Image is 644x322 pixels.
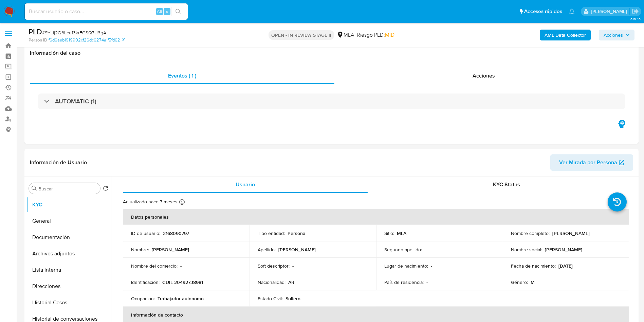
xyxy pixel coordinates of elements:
p: OPEN - IN REVIEW STAGE II [269,30,334,40]
p: Persona [288,230,306,236]
p: Actualizado hace 7 meses [123,199,178,205]
button: search-icon [171,7,185,16]
span: KYC Status [493,181,520,188]
b: PLD [29,26,42,37]
p: ID de usuario : [131,230,160,236]
p: Nombre completo : [511,230,550,236]
button: KYC [26,197,111,213]
input: Buscar usuario o caso... [25,7,188,16]
p: 2168090797 [163,230,189,236]
p: Apellido : [258,247,276,253]
p: Tipo entidad : [258,230,285,236]
button: Lista Interna [26,262,111,278]
p: [PERSON_NAME] [545,247,582,253]
p: Nombre : [131,247,149,253]
p: - [425,247,426,253]
button: Buscar [32,186,37,191]
span: Riesgo PLD: [357,31,394,39]
div: MLA [337,31,354,39]
div: AUTOMATIC (1) [38,94,625,109]
a: Salir [632,8,639,15]
p: Lugar de nacimiento : [384,263,428,269]
span: s [166,8,168,15]
p: [DATE] [558,263,573,269]
button: Direcciones [26,278,111,294]
h1: Información de Usuario [30,159,87,166]
span: Eventos ( 1 ) [168,72,196,80]
a: f6d6aeb1919902cf26dc6274a1f5fd62 [49,37,125,43]
b: Person ID [29,37,47,43]
p: M [531,279,535,285]
p: - [180,263,182,269]
p: Género : [511,279,528,285]
span: Acciones [473,72,495,80]
p: Estado Civil : [258,295,283,302]
input: Buscar [38,186,97,192]
p: - [426,279,428,285]
b: AML Data Collector [545,30,586,40]
p: - [431,263,432,269]
span: # 9YLij2Q6Lcu13krFGSQ7U3gA [42,29,106,36]
h3: AUTOMATIC (1) [55,98,96,105]
button: Acciones [599,30,634,40]
p: Nacionalidad : [258,279,286,285]
th: Datos personales [123,209,629,225]
p: - [292,263,294,269]
p: Trabajador autonomo [158,295,204,302]
p: Segundo apellido : [384,247,422,253]
p: Nombre social : [511,247,542,253]
button: Volver al orden por defecto [103,186,108,193]
span: MID [385,31,394,39]
p: CUIL 20492738981 [162,279,203,285]
p: País de residencia : [384,279,424,285]
p: Soft descriptor : [258,263,290,269]
p: Fecha de nacimiento : [511,263,556,269]
p: valeria.duch@mercadolibre.com [591,8,629,15]
p: [PERSON_NAME] [552,230,590,236]
p: Sitio : [384,230,394,236]
p: Ocupación : [131,295,155,302]
button: Ver Mirada por Persona [550,154,633,171]
p: AR [288,279,294,285]
p: Nombre del comercio : [131,263,178,269]
p: MLA [397,230,406,236]
button: AML Data Collector [540,30,591,40]
a: Notificaciones [569,9,575,14]
span: Usuario [236,181,255,188]
span: Accesos rápidos [524,8,562,15]
h1: Información del caso [30,50,633,56]
p: [PERSON_NAME] [278,247,316,253]
span: Ver Mirada por Persona [559,154,617,171]
button: Archivos adjuntos [26,245,111,262]
button: Documentación [26,229,111,245]
p: Identificación : [131,279,160,285]
p: Soltero [286,295,300,302]
button: General [26,213,111,229]
button: Historial Casos [26,294,111,311]
span: Alt [157,8,162,15]
p: [PERSON_NAME] [152,247,189,253]
span: Acciones [604,30,623,40]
